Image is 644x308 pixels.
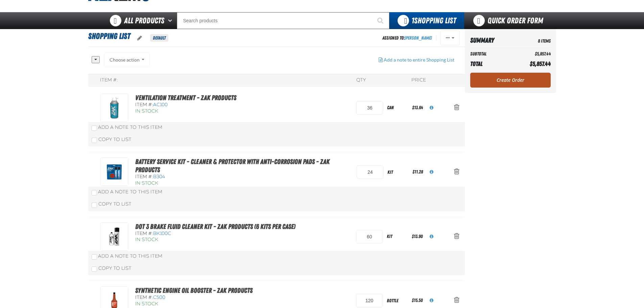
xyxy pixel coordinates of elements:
[92,190,97,195] input: Add a Note to This Item
[412,169,423,174] span: $11.28
[470,73,551,88] a: Create Order
[135,174,350,180] div: Item #:
[98,253,162,259] span: Add a Note to This Item
[100,77,118,84] div: Item #:
[383,100,411,115] div: can
[470,49,513,58] th: Subtotal
[153,231,171,236] span: BK100C
[153,174,165,180] span: B304
[440,30,460,45] button: Actions of Shopping List
[513,49,551,58] td: $5,857.44
[135,222,295,231] a: DOT 3 Brake Fluid Cleaner Kit - ZAK Products (6 Kits per Case)
[412,298,423,303] span: $15.50
[373,52,460,67] button: Add a note to entire Shopping List
[356,294,383,307] input: Product Quantity
[449,293,465,308] button: Action Remove Synthetic Engine Oil Booster - ZAK Products from Shopping List
[153,102,168,108] span: AC100
[135,158,330,174] a: Battery Service Kit - Cleaner & Protector with Anti-Corrosion Pads - ZAK Products
[383,165,411,180] div: kit
[470,34,513,46] th: Summary
[383,229,410,244] div: kit
[92,265,132,271] label: Copy To List
[98,189,162,195] span: Add a Note to This Item
[135,237,295,243] div: In Stock
[449,100,465,115] button: Action Remove Ventilation Treatment - ZAK Products from Shopping List
[150,34,168,42] span: Default
[424,165,439,180] button: View All Prices for B304
[92,203,97,208] input: Copy To List
[166,12,177,29] button: Open All Products pages
[135,108,263,115] div: In Stock
[92,125,97,131] input: Add a Note to This Item
[135,231,295,237] div: Item #:
[411,16,456,25] span: Shopping List
[124,15,164,27] span: All Products
[153,294,165,300] span: C500
[92,201,132,207] label: Copy To List
[135,301,263,307] div: In Stock
[132,31,147,46] button: oro.shoppinglist.label.edit.tooltip
[411,77,426,84] div: Price
[135,286,253,294] a: Synthetic Engine Oil Booster - ZAK Products
[412,105,423,110] span: $13.64
[356,101,383,115] input: Product Quantity
[356,230,383,243] input: Product Quantity
[356,77,366,84] div: QTY
[464,12,556,29] a: Quick Order Form
[135,102,263,108] div: Item #:
[411,16,414,25] strong: 1
[92,254,97,260] input: Add a Note to This Item
[382,33,432,43] div: Assigned To:
[530,60,551,67] span: $5,857.44
[412,234,423,239] span: $13.90
[135,94,236,102] a: Ventilation Treatment - ZAK Products
[424,100,439,115] button: View All Prices for AC100
[177,12,389,29] input: Search
[449,165,465,180] button: Action Remove Battery Service Kit - Cleaner &amp; Protector with Anti-Corrosion Pads - ZAK Produc...
[135,294,263,301] div: Item #:
[373,12,389,29] button: Start Searching
[513,34,551,46] td: 8 Items
[424,229,439,244] button: View All Prices for BK100C
[92,138,97,143] input: Copy To List
[424,293,439,308] button: View All Prices for C500
[470,58,513,69] th: Total
[92,266,97,272] input: Copy To List
[92,137,132,142] label: Copy To List
[357,165,383,179] input: Product Quantity
[98,124,162,130] span: Add a Note to This Item
[405,35,432,41] a: [PERSON_NAME]
[88,31,130,41] span: Shopping List
[389,12,464,29] button: You have 1 Shopping List. Open to view details
[135,180,350,187] div: In Stock
[449,229,465,244] button: Action Remove DOT 3 Brake Fluid Cleaner Kit - ZAK Products (6 Kits per Case) from Shopping List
